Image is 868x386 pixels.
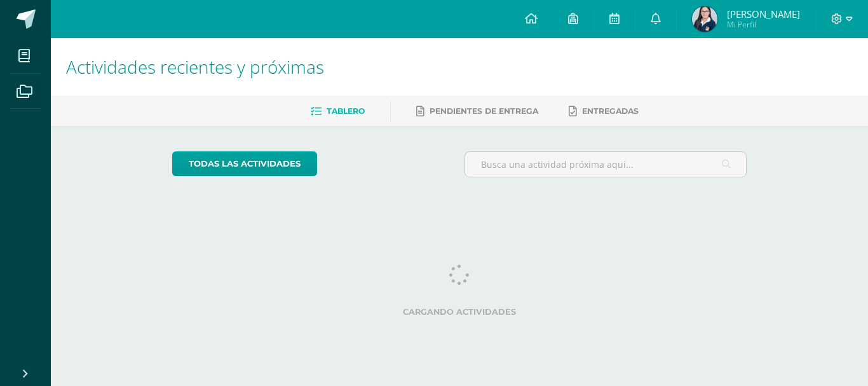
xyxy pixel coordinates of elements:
img: c908bf728ceebb8ce0c1cc550b182be8.png [692,6,717,32]
a: Tablero [311,101,365,121]
label: Cargando actividades [172,307,747,317]
span: Entregadas [582,106,639,116]
a: Entregadas [569,101,639,121]
a: Pendientes de entrega [416,101,538,121]
input: Busca una actividad próxima aquí... [465,152,747,177]
span: Tablero [327,106,365,116]
a: todas las Actividades [172,151,317,176]
span: Pendientes de entrega [430,106,538,116]
span: Mi Perfil [727,19,800,30]
span: Actividades recientes y próximas [66,55,324,79]
span: [PERSON_NAME] [727,8,800,20]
